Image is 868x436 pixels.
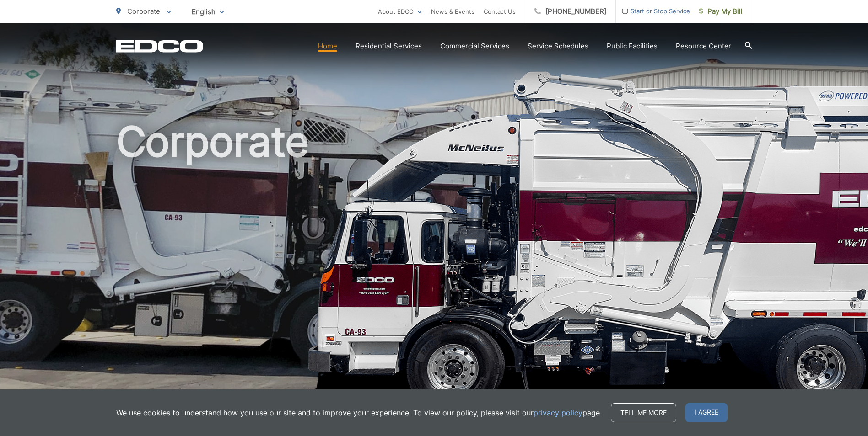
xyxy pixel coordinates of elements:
[116,119,752,408] h1: Corporate
[534,407,582,418] a: privacy policy
[431,6,474,17] a: News & Events
[611,403,676,422] a: Tell me more
[699,6,743,17] span: Pay My Bill
[127,7,160,16] span: Corporate
[440,41,509,52] a: Commercial Services
[116,40,203,53] a: EDCD logo. Return to the homepage.
[116,407,602,418] p: We use cookies to understand how you use our site and to improve your experience. To view our pol...
[676,41,731,52] a: Resource Center
[378,6,422,17] a: About EDCO
[318,41,337,52] a: Home
[185,4,231,20] span: English
[607,41,658,52] a: Public Facilities
[484,6,516,17] a: Contact Us
[528,41,588,52] a: Service Schedules
[685,403,728,422] span: I agree
[356,41,422,52] a: Residential Services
